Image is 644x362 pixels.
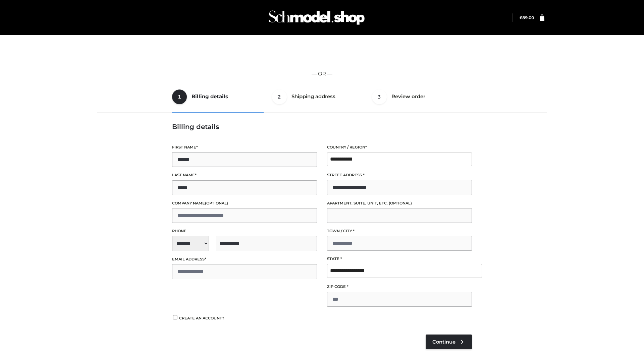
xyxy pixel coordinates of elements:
label: Company name [172,200,317,206]
label: Apartment, suite, unit, etc. [327,200,472,206]
h3: Billing details [172,123,472,131]
label: Country / Region [327,144,472,150]
label: First name [172,144,317,150]
img: Schmodel Admin 964 [266,4,367,31]
label: Street address [327,172,472,178]
span: Continue [432,339,455,345]
p: — OR — [100,69,544,78]
a: £89.00 [520,15,534,20]
label: State [327,256,472,262]
span: (optional) [389,201,412,205]
input: Create an account? [172,315,178,319]
label: Phone [172,228,317,234]
label: ZIP Code [327,284,472,290]
span: (optional) [205,201,228,205]
label: Last name [172,172,317,178]
bdi: 89.00 [520,15,534,20]
a: Continue [426,335,472,349]
iframe: Secure express checkout frame [98,44,546,63]
span: £ [520,15,522,20]
span: Create an account? [179,316,224,320]
label: Email address [172,256,317,262]
label: Town / City [327,228,472,234]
